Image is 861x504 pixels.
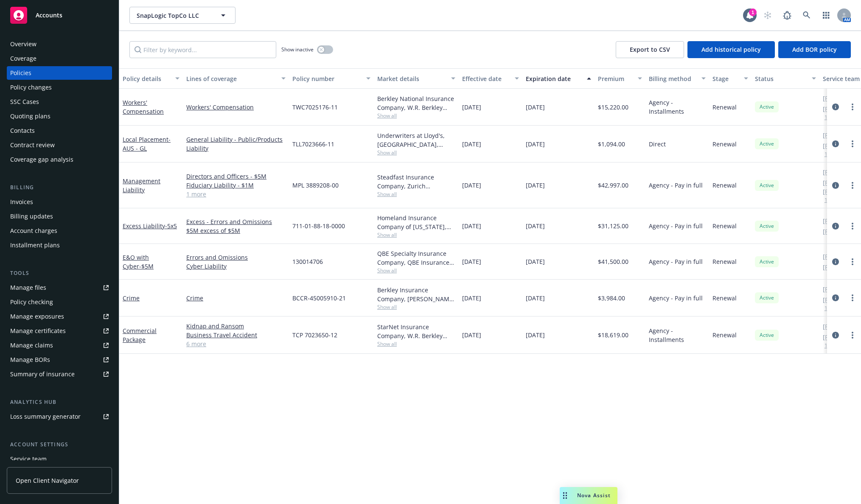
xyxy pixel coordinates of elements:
[119,68,183,89] button: Policy details
[292,221,345,230] span: 711-01-88-18-0000
[758,103,775,111] span: Active
[186,294,286,302] a: Crime
[462,74,510,83] div: Effective date
[123,135,171,152] a: Local Placement
[560,487,617,504] button: Nova Assist
[462,103,481,112] span: [DATE]
[526,181,545,190] span: [DATE]
[7,195,112,209] a: Invoices
[598,294,625,302] span: $3,984.00
[462,330,481,339] span: [DATE]
[10,210,53,223] div: Billing updates
[7,37,112,51] a: Overview
[10,95,39,109] div: SSC Cases
[758,331,775,339] span: Active
[377,190,455,198] span: Show all
[377,131,455,149] div: Underwriters at Lloyd's, [GEOGRAPHIC_DATA], [PERSON_NAME] of [GEOGRAPHIC_DATA]
[712,103,737,112] span: Renewal
[7,210,112,223] a: Billing updates
[7,224,112,238] a: Account charges
[598,74,633,83] div: Premium
[377,213,455,231] div: Homeland Insurance Company of [US_STATE], Intact Insurance
[10,224,57,238] div: Account charges
[377,249,455,267] div: QBE Specialty Insurance Company, QBE Insurance Group
[792,45,837,53] span: Add BOR policy
[7,398,112,406] div: Analytics hub
[752,68,819,89] button: Status
[779,7,796,24] a: Report a Bug
[687,41,775,58] button: Add historical policy
[630,45,670,53] span: Export to CSV
[595,68,645,89] button: Premium
[16,476,79,485] span: Open Client Navigator
[598,140,625,148] span: $1,094.00
[847,330,858,340] a: more
[526,74,582,83] div: Expiration date
[123,177,160,194] a: Management Liability
[292,294,346,302] span: BCCR-45005910-21
[712,257,737,266] span: Renewal
[712,140,737,148] span: Renewal
[598,181,628,190] span: $42,997.00
[712,74,739,83] div: Stage
[649,74,696,83] div: Billing method
[7,295,112,309] a: Policy checking
[7,66,112,80] a: Policies
[292,330,337,339] span: TCP 7023650-12
[10,195,33,209] div: Invoices
[7,124,112,137] a: Contacts
[186,181,286,190] a: Fiduciary Liability - $1M
[712,221,737,230] span: Renewal
[292,257,323,266] span: 130014706
[830,102,841,112] a: circleInformation
[7,95,112,109] a: SSC Cases
[712,181,737,190] span: Renewal
[598,330,628,339] span: $18,619.00
[377,94,455,112] div: Berkley National Insurance Company, W.R. Berkley Corporation
[10,81,52,94] div: Policy changes
[598,257,628,266] span: $41,500.00
[10,66,31,80] div: Policies
[281,46,314,53] span: Show inactive
[755,74,807,83] div: Status
[830,293,841,303] a: circleInformation
[462,181,481,190] span: [DATE]
[186,330,286,339] a: Business Travel Accident
[7,353,112,367] a: Manage BORs
[165,222,177,230] span: - 5x5
[10,138,55,152] div: Contract review
[7,410,112,423] a: Loss summary generator
[377,267,455,274] span: Show all
[7,324,112,338] a: Manage certificates
[186,322,286,330] a: Kidnap and Ransom
[526,330,545,339] span: [DATE]
[377,149,455,156] span: Show all
[7,281,112,294] a: Manage files
[186,103,286,112] a: Workers' Compensation
[847,221,858,231] a: more
[830,180,841,190] a: circleInformation
[186,262,286,271] a: Cyber Liability
[847,139,858,149] a: more
[123,294,140,302] a: Crime
[186,253,286,262] a: Errors and Omissions
[649,181,703,190] span: Agency - Pay in full
[7,52,112,65] a: Coverage
[649,221,703,230] span: Agency - Pay in full
[7,138,112,152] a: Contract review
[10,295,53,309] div: Policy checking
[7,339,112,352] a: Manage claims
[36,12,62,19] span: Accounts
[129,41,276,58] input: Filter by keyword...
[292,103,338,112] span: TWC7025176-11
[374,68,459,89] button: Market details
[10,324,66,338] div: Manage certificates
[186,135,286,153] a: General Liability - Public/Products Liability
[7,153,112,166] a: Coverage gap analysis
[10,153,73,166] div: Coverage gap analysis
[139,262,154,270] span: - $5M
[123,222,177,230] a: Excess Liability
[462,294,481,302] span: [DATE]
[186,74,276,83] div: Lines of coverage
[649,257,703,266] span: Agency - Pay in full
